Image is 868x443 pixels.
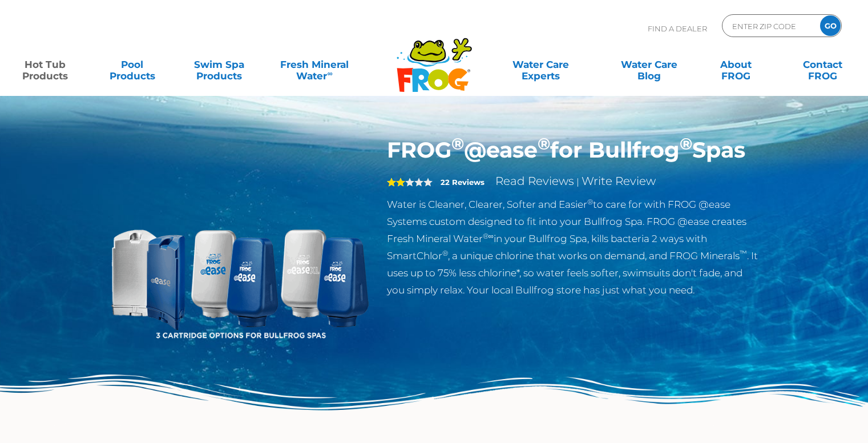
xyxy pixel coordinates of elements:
p: Water is Cleaner, Clearer, Softer and Easier to care for with FROG @ease Systems custom designed ... [387,196,760,299]
a: PoolProducts [98,53,165,76]
a: ContactFROG [789,53,857,76]
sup: ® [587,198,593,206]
input: GO [820,15,841,36]
strong: 22 Reviews [441,178,485,187]
sup: ® [451,134,464,154]
sup: ∞ [327,69,332,78]
a: Water CareBlog [615,53,683,76]
a: AboutFROG [702,53,769,76]
span: 2 [387,178,405,187]
a: Read Reviews [495,174,574,188]
a: Fresh MineralWater∞ [272,53,357,76]
h1: FROG @ease for Bullfrog Spas [387,137,760,163]
sup: ™ [740,249,747,257]
sup: ®∞ [483,232,494,240]
a: Water CareExperts [486,53,596,76]
p: Find A Dealer [648,14,707,43]
img: bullfrog-product-hero.png [109,137,370,398]
img: Frog Products Logo [390,23,478,92]
sup: ® [442,249,448,257]
a: Hot TubProducts [11,53,79,76]
a: Write Review [582,174,656,188]
sup: ® [538,134,550,154]
a: Swim SpaProducts [185,53,253,76]
span: | [576,176,579,187]
sup: ® [680,134,692,154]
